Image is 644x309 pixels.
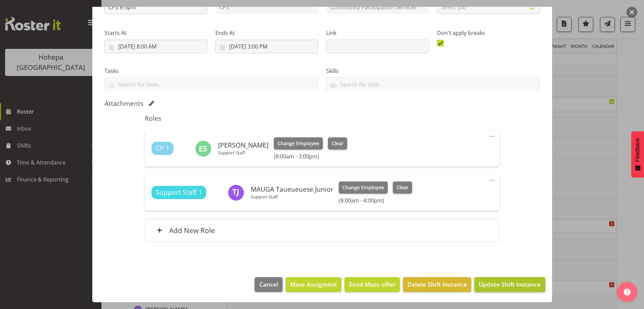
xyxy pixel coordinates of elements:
button: Clear [393,181,412,194]
span: Send Mass offer [349,280,396,289]
h6: [PERSON_NAME] [218,141,268,149]
button: Clear [328,137,347,150]
img: ester-saporito5973.jpg [195,140,211,157]
span: Cancel [259,280,278,289]
button: Send Mass offer [344,277,400,292]
h6: (8:00am - 3:00pm) [274,153,347,160]
span: Feedback [635,138,641,162]
span: Change Employee [278,140,319,147]
label: Starts At [104,29,207,37]
button: Delete Shift Instance [403,277,471,292]
h5: Roles [145,114,499,122]
button: Feedback - Show survey [631,131,644,177]
h6: MAUGA Taueueuese Junior [251,186,333,193]
span: Delete Shift Instance [407,280,467,289]
button: Update Shift Instance [474,277,545,292]
p: Support Staff [218,150,268,155]
span: Change Employee [342,184,384,191]
h5: Attachments [104,99,143,108]
input: Shift Instance Name [104,0,207,14]
button: Change Employee [274,137,323,150]
label: Tasks [104,67,318,75]
label: Skills [326,67,540,75]
label: Don't apply breaks [437,29,540,37]
span: Clear [332,140,343,147]
img: taueueuese-junior-mauga5972.jpg [228,185,244,201]
label: Ends At [215,29,318,37]
h6: (8:00am - 4:00pm) [339,197,412,204]
button: Change Employee [339,181,388,194]
span: Clear [397,184,408,191]
input: Search for tasks [105,79,318,90]
h6: Add New Role [169,226,215,235]
span: Mass Assigment [290,280,337,289]
span: Update Shift Instance [479,280,541,289]
input: Click to select... [104,40,207,53]
label: Link [326,29,429,37]
button: Mass Assigment [286,277,341,292]
span: Support Staff 1 [156,188,202,197]
input: Search for skills [327,79,540,90]
p: Support Staff [251,194,333,199]
img: help-xxl-2.png [624,289,630,295]
span: CP 1 [156,143,169,153]
input: Click to select... [215,40,318,53]
button: Cancel [255,277,282,292]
